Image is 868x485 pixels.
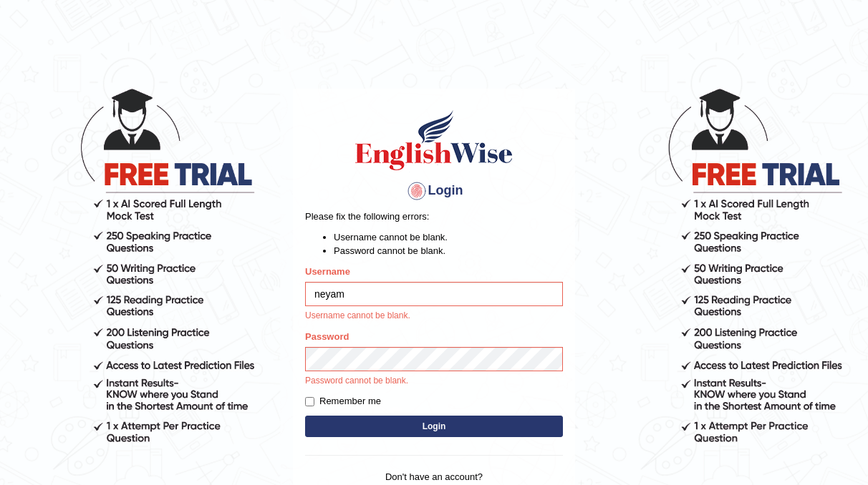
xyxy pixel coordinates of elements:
input: Remember me [305,397,314,406]
img: Logo of English Wise sign in for intelligent practice with AI [352,108,516,172]
li: Username cannot be blank. [334,230,563,244]
label: Username [305,265,350,278]
p: Password cannot be blank. [305,375,563,388]
button: Login [305,416,563,437]
h4: Login [305,180,563,202]
li: Password cannot be blank. [334,244,563,258]
label: Password [305,330,349,343]
p: Please fix the following errors: [305,210,563,223]
label: Remember me [305,394,381,408]
p: Username cannot be blank. [305,310,563,323]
